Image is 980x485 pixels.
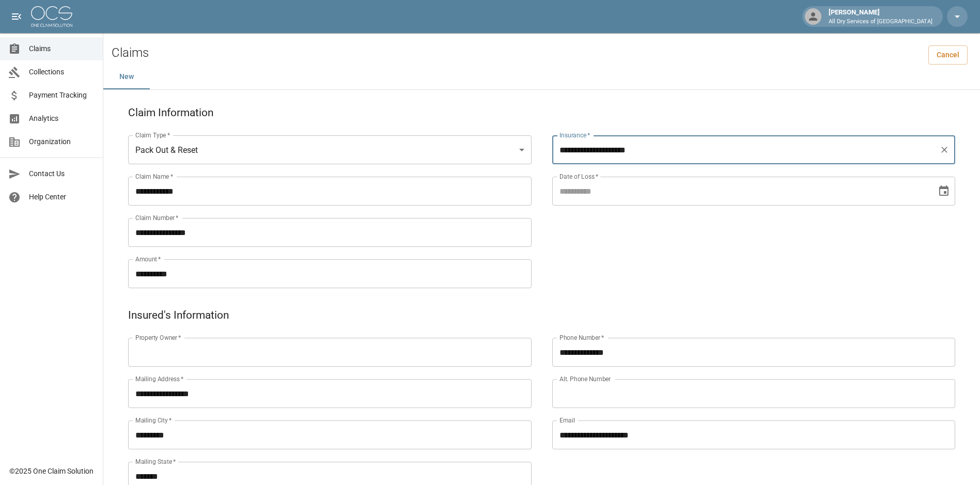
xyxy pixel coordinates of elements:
[135,213,178,222] label: Claim Number
[29,192,95,202] span: Help Center
[135,333,181,342] label: Property Owner
[135,172,173,181] label: Claim Name
[559,172,598,181] label: Date of Loss
[559,374,611,383] label: Alt. Phone Number
[112,45,149,60] h2: Claims
[6,6,27,27] button: open drawer
[135,255,161,263] label: Amount
[135,457,176,466] label: Mailing State
[135,416,172,425] label: Mailing City
[29,67,95,77] span: Collections
[103,65,980,89] div: dynamic tabs
[103,65,150,89] button: New
[934,181,954,201] button: Choose date
[825,7,937,26] div: [PERSON_NAME]
[928,45,968,65] a: Cancel
[29,136,95,147] span: Organization
[29,90,95,101] span: Payment Tracking
[559,416,575,425] label: Email
[559,333,604,342] label: Phone Number
[829,18,932,26] p: All Dry Services of [GEOGRAPHIC_DATA]
[559,131,590,139] label: Insurance
[128,135,532,164] div: Pack Out & Reset
[29,43,95,54] span: Claims
[31,6,72,27] img: ocs-logo-white-transparent.png
[937,143,952,157] button: Clear
[135,374,183,383] label: Mailing Address
[29,168,95,179] span: Contact Us
[29,113,95,124] span: Analytics
[9,466,94,476] div: © 2025 One Claim Solution
[135,131,170,139] label: Claim Type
